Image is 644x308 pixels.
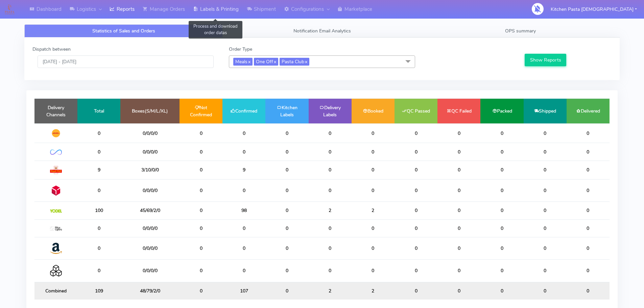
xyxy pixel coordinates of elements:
[222,282,265,300] td: 107
[437,143,480,161] td: 0
[395,202,437,219] td: 0
[524,237,567,259] td: 0
[480,219,523,237] td: 0
[222,161,265,179] td: 9
[50,209,62,213] img: Yodel
[352,179,395,202] td: 0
[567,237,610,259] td: 0
[546,2,642,16] button: Kitchen Pasta [DEMOGRAPHIC_DATA]
[309,123,352,143] td: 0
[352,99,395,123] td: Booked
[437,202,480,219] td: 0
[77,260,120,282] td: 0
[180,202,222,219] td: 0
[247,58,251,65] a: x
[50,265,62,277] img: Collection
[567,260,610,282] td: 0
[309,99,352,123] td: Delivery Labels
[352,282,395,300] td: 2
[352,260,395,282] td: 0
[480,123,523,143] td: 0
[395,143,437,161] td: 0
[222,219,265,237] td: 0
[254,58,278,66] span: One Off
[309,219,352,237] td: 0
[524,161,567,179] td: 0
[395,282,437,300] td: 0
[265,219,308,237] td: 0
[222,143,265,161] td: 0
[77,282,120,300] td: 109
[524,219,567,237] td: 0
[505,28,536,34] span: OPS summary
[304,58,307,65] a: x
[50,227,62,231] img: MaxOptra
[567,99,610,123] td: Delivered
[120,161,180,179] td: 3/10/0/0
[309,179,352,202] td: 0
[180,143,222,161] td: 0
[525,54,566,66] button: Show Reports
[524,123,567,143] td: 0
[32,46,71,53] label: Dispatch between
[222,237,265,259] td: 0
[352,123,395,143] td: 0
[180,260,222,282] td: 0
[265,202,308,219] td: 0
[180,179,222,202] td: 0
[480,143,523,161] td: 0
[395,260,437,282] td: 0
[180,237,222,259] td: 0
[309,202,352,219] td: 2
[24,24,620,38] ul: Tabs
[567,123,610,143] td: 0
[524,260,567,282] td: 0
[567,179,610,202] td: 0
[180,282,222,300] td: 0
[222,123,265,143] td: 0
[222,260,265,282] td: 0
[77,179,120,202] td: 0
[120,123,180,143] td: 0/0/0/0
[77,99,120,123] td: Total
[120,237,180,259] td: 0/0/0/0
[222,99,265,123] td: Confirmed
[480,260,523,282] td: 0
[265,161,308,179] td: 0
[352,237,395,259] td: 0
[222,179,265,202] td: 0
[524,202,567,219] td: 0
[265,179,308,202] td: 0
[352,202,395,219] td: 2
[180,99,222,123] td: Not Confirmed
[120,260,180,282] td: 0/0/0/0
[273,58,276,65] a: x
[50,149,62,155] img: OnFleet
[120,99,180,123] td: Boxes(S/M/L/XL)
[120,202,180,219] td: 45/69/2/0
[50,185,62,196] img: DPD
[38,55,214,68] input: Pick the Daterange
[120,219,180,237] td: 0/0/0/0
[77,237,120,259] td: 0
[265,123,308,143] td: 0
[222,202,265,219] td: 98
[352,219,395,237] td: 0
[265,282,308,300] td: 0
[480,161,523,179] td: 0
[395,237,437,259] td: 0
[77,123,120,143] td: 0
[524,179,567,202] td: 0
[352,143,395,161] td: 0
[567,282,610,300] td: 0
[180,161,222,179] td: 0
[480,179,523,202] td: 0
[180,219,222,237] td: 0
[437,237,480,259] td: 0
[92,28,155,34] span: Statistics of Sales and Orders
[437,161,480,179] td: 0
[77,219,120,237] td: 0
[229,46,252,53] label: Order Type
[34,99,77,123] td: Delivery Channels
[437,260,480,282] td: 0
